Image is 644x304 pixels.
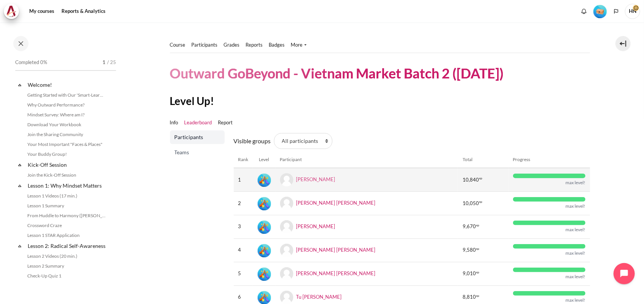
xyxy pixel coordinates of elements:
[258,267,271,281] div: Level #5
[25,130,108,139] a: Join the Sharing Community
[25,231,108,240] a: Lesson 1 STAR Application
[175,149,222,156] span: Teams
[479,201,482,203] span: xp
[476,224,479,226] span: xp
[463,270,476,277] span: 9,010
[296,246,376,252] a: [PERSON_NAME] [PERSON_NAME]
[258,196,271,210] div: Level #5
[578,6,590,17] div: Show notification window with no new notifications
[15,57,116,78] a: Completed 0% 1 / 25
[258,173,271,187] div: Level #5
[234,191,253,215] td: 2
[16,242,24,250] span: Collapse
[175,133,222,141] span: Participants
[27,241,108,251] a: Lesson 2: Radical Self-Awareness
[107,59,116,66] span: / 25
[234,215,253,238] td: 3
[234,136,271,146] label: Visible groups
[6,6,17,17] img: Architeck
[458,152,509,168] th: Total
[16,161,24,169] span: Collapse
[463,246,476,254] span: 9,580
[170,119,178,127] a: Info
[170,146,225,159] a: Teams
[25,110,108,119] a: Mindset Survey: Where am I?
[296,223,335,229] a: [PERSON_NAME]
[566,274,586,280] div: max level!
[291,41,307,49] a: More
[463,176,479,184] span: 10,840
[4,4,23,19] a: Architeck Architeck
[476,248,479,250] span: xp
[258,220,271,234] div: Level #5
[296,200,376,206] a: [PERSON_NAME] [PERSON_NAME]
[25,120,108,129] a: Download Your Workbook
[258,174,271,187] img: Level #5
[258,244,271,257] img: Level #5
[463,200,479,207] span: 10,050
[25,140,108,149] a: Your Most Important "Faces & Places"
[224,41,240,49] a: Grades
[102,59,105,66] span: 1
[25,262,108,271] a: Lesson 2 Summary
[25,201,108,210] a: Lesson 1 Summary
[27,4,57,19] a: My courses
[234,262,253,285] td: 5
[27,180,108,191] a: Lesson 1: Why Mindset Matters
[59,4,108,19] a: Reports & Analytics
[25,191,108,201] a: Lesson 1 Videos (17 min.)
[25,281,108,290] a: Lesson 2 STAR Application
[170,64,504,82] h1: Outward GoBeyond - Vietnam Market Batch 2 ([DATE])
[234,168,253,191] td: 1
[566,203,586,209] div: max level!
[258,197,271,210] img: Level #5
[234,152,253,168] th: Rank
[594,4,607,18] div: Level #1
[566,180,586,186] div: max level!
[25,91,108,100] a: Getting Started with Our 'Smart-Learning' Platform
[184,119,212,127] a: Leaderboard
[15,59,47,66] span: Completed 0%
[590,4,610,18] a: Level #1
[479,177,482,179] span: xp
[611,6,622,17] button: Languages
[258,268,271,281] img: Level #5
[25,150,108,159] a: Your Buddy Group!
[218,119,233,127] a: Report
[566,297,586,303] div: max level!
[25,271,108,280] a: Check-Up Quiz 1
[296,270,376,276] a: [PERSON_NAME] [PERSON_NAME]
[625,4,640,19] span: HN
[16,81,24,89] span: Collapse
[25,171,108,180] a: Join the Kick-Off Session
[234,238,253,262] td: 4
[566,227,586,233] div: max level!
[509,152,590,168] th: Progress
[258,243,271,257] div: Level #5
[296,293,342,299] a: Tu [PERSON_NAME]
[476,295,479,297] span: xp
[625,4,640,19] a: User menu
[253,152,276,168] th: Level
[463,293,476,301] span: 8,810
[170,130,225,144] a: Participants
[16,182,24,190] span: Collapse
[463,223,476,230] span: 9,670
[258,221,271,234] img: Level #5
[566,250,586,256] div: max level!
[246,41,263,49] a: Reports
[476,271,479,273] span: xp
[25,221,108,230] a: Crossword Craze
[25,100,108,110] a: Why Outward Performance?
[170,94,590,108] h2: Level Up!
[25,211,108,220] a: From Huddle to Harmony ([PERSON_NAME]'s Story)
[27,160,108,170] a: Kick-Off Session
[170,41,186,49] a: Course
[25,252,108,261] a: Lesson 2 Videos (20 min.)
[27,80,108,90] a: Welcome!
[269,41,285,49] a: Badges
[296,176,335,182] a: [PERSON_NAME]
[594,5,607,18] img: Level #1
[192,41,218,49] a: Participants
[276,152,458,168] th: Participant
